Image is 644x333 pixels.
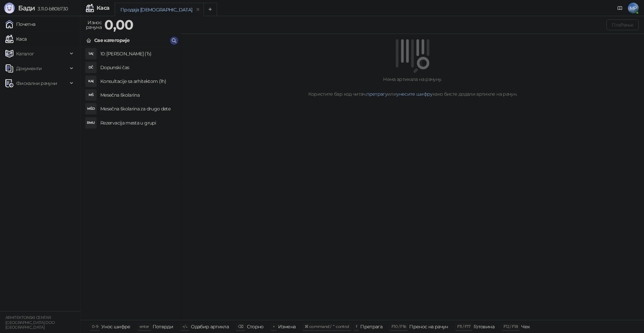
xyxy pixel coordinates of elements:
strong: 0,00 [104,16,133,33]
div: MŠ [86,90,96,100]
a: Документација [614,3,625,13]
span: + [273,324,275,329]
h4: Mesečna školarina za drugo dete [100,103,175,114]
a: претрагу [366,91,387,97]
div: Одабир артикла [191,322,229,331]
small: ARHITEKTONSKI CENTAR [GEOGRAPHIC_DATA] DOO [GEOGRAPHIC_DATA] [5,315,55,330]
span: Документи [16,62,42,75]
span: 3.11.0-b80b730 [35,6,68,12]
h4: Konsultacije sa arhitektom (1h) [100,76,175,87]
div: Износ рачуна [85,18,103,32]
h4: Dopunski čas [100,62,175,73]
div: Претрага [360,322,382,331]
div: Измена [278,322,296,331]
div: Све категорије [94,37,129,44]
span: enter [140,324,149,329]
div: DČ [86,62,96,73]
div: grid [81,47,181,320]
div: Продаја [DEMOGRAPHIC_DATA] [120,6,192,13]
a: Почетна [5,17,36,31]
span: Каталог [16,47,34,60]
div: Унос шифре [101,322,130,331]
div: KA( [86,76,96,87]
span: F10 / F16 [391,324,406,329]
div: Нема артикала на рачуну. Користите бар код читач, или како бисте додали артикле на рачун. [189,76,636,98]
div: RMU [86,117,96,128]
h4: Mesečna školarina [100,90,175,100]
div: Чек [521,322,530,331]
button: Плаћање [606,19,639,30]
a: Каса [5,32,26,46]
div: 1А( [86,48,96,59]
span: f [356,324,357,329]
span: F12 / F18 [503,324,518,329]
button: Add tab [204,3,217,16]
a: унесите шифру [396,91,433,97]
button: remove [194,7,202,12]
div: Каса [97,5,109,11]
span: F11 / F17 [457,324,470,329]
div: Потврди [153,322,173,331]
span: MP [628,3,639,13]
div: MŠD [86,103,96,114]
h4: 10: [PERSON_NAME] (Ђ) [100,48,175,59]
div: Готовина [474,322,494,331]
div: Пренос на рачун [409,322,448,331]
span: Фискални рачуни [16,77,57,90]
h4: Rezervacija mesta u grupi [100,117,175,128]
img: Logo [4,3,15,13]
span: Бади [18,4,35,12]
span: ⌫ [238,324,243,329]
span: 0-9 [92,324,98,329]
span: ↑/↓ [182,324,187,329]
div: Сторно [247,322,264,331]
span: ⌘ command / ⌃ control [305,324,349,329]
